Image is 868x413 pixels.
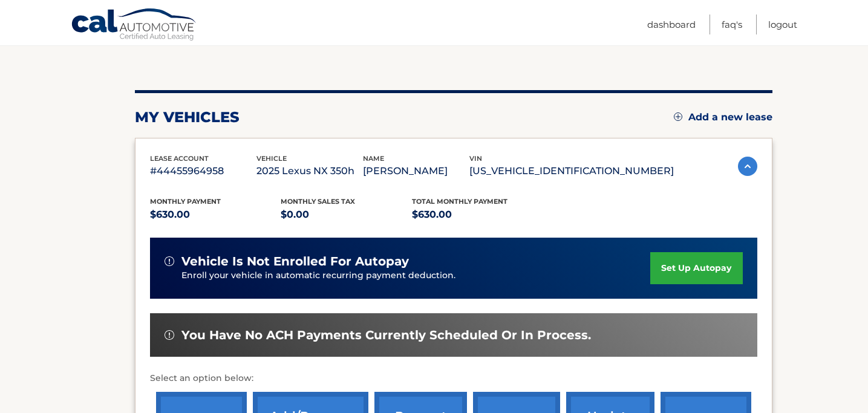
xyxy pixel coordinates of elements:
[412,206,543,223] p: $630.00
[150,154,209,163] span: lease account
[256,163,363,180] p: 2025 Lexus NX 350h
[647,15,696,34] a: Dashboard
[738,157,757,176] img: accordion-active.svg
[150,163,256,180] p: #44455964958
[165,256,174,266] img: alert-white.svg
[469,154,482,163] span: vin
[165,330,174,340] img: alert-white.svg
[181,328,591,343] span: You have no ACH payments currently scheduled or in process.
[674,111,772,123] a: Add a new lease
[363,154,384,163] span: name
[256,154,287,163] span: vehicle
[281,197,355,206] span: Monthly sales Tax
[181,254,409,269] span: vehicle is not enrolled for autopay
[71,8,198,43] a: Cal Automotive
[281,206,412,223] p: $0.00
[674,112,682,121] img: add.svg
[469,163,674,180] p: [US_VEHICLE_IDENTIFICATION_NUMBER]
[181,269,651,282] p: Enroll your vehicle in automatic recurring payment deduction.
[150,197,221,206] span: Monthly Payment
[150,206,281,223] p: $630.00
[412,197,507,206] span: Total Monthly Payment
[768,15,797,34] a: Logout
[363,163,469,180] p: [PERSON_NAME]
[722,15,742,34] a: FAQ's
[650,252,742,284] a: set up autopay
[135,108,240,126] h2: my vehicles
[150,371,757,386] p: Select an option below:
